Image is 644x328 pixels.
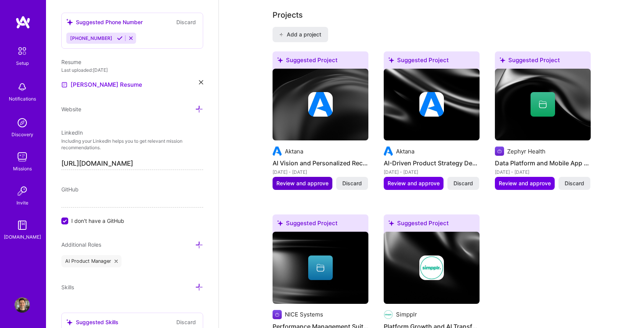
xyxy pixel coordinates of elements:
[273,69,368,141] img: cover
[308,92,333,117] img: Company logo
[11,130,33,138] div: Discovery
[66,318,118,326] div: Suggested Skills
[285,310,323,318] div: NICE Systems
[273,158,368,168] h4: AI Vision and Personalized Recommendations
[9,95,36,103] div: Notifications
[66,319,73,326] i: icon SuggestedTeams
[66,18,143,26] div: Suggested Phone Number
[277,57,283,63] i: icon SuggestedTeams
[419,255,444,280] img: Company logo
[336,177,368,190] button: Discard
[384,168,480,176] div: [DATE] - [DATE]
[61,138,203,151] p: Including your LinkedIn helps you to get relevant mission recommendations.
[419,92,444,117] img: Company logo
[279,31,321,38] span: Add a project
[388,180,440,187] span: Review and approve
[396,147,414,155] div: Aktana
[279,33,283,37] i: icon PlusBlack
[61,66,203,74] div: Last uploaded: [DATE]
[273,9,303,21] div: Add projects you've worked on
[128,35,134,41] i: Reject
[66,19,73,25] i: icon SuggestedTeams
[276,180,329,187] span: Review and approve
[61,186,79,193] span: GitHub
[495,158,591,168] h4: Data Platform and Mobile App Revamp
[61,255,122,267] div: AI Product Manager
[495,147,504,156] img: Company logo
[384,310,393,319] img: Company logo
[115,260,118,263] i: icon Close
[342,180,362,187] span: Discard
[384,232,480,304] img: cover
[15,297,30,313] img: User Avatar
[15,115,30,130] img: discovery
[384,147,393,156] img: Company logo
[495,168,591,176] div: [DATE] - [DATE]
[15,79,30,95] img: bell
[273,27,328,42] button: Add a project
[499,57,505,63] i: icon SuggestedTeams
[13,297,32,313] a: User Avatar
[396,310,417,318] div: Simpplr
[453,180,473,187] span: Discard
[61,106,81,112] span: Website
[16,59,29,67] div: Setup
[565,180,584,187] span: Discard
[388,220,394,226] i: icon SuggestedTeams
[447,177,479,190] button: Discard
[285,147,303,155] div: Aktana
[174,318,198,326] button: Discard
[507,147,545,155] div: Zephyr Health
[61,241,101,248] span: Additional Roles
[384,158,480,168] h4: AI-Driven Product Strategy Development
[384,177,444,190] button: Review and approve
[384,69,480,141] img: cover
[384,51,480,72] div: Suggested Project
[117,35,123,41] i: Accept
[174,18,198,26] button: Discard
[559,177,590,190] button: Discard
[15,218,30,233] img: guide book
[273,147,282,156] img: Company logo
[16,199,28,207] div: Invite
[277,220,283,226] i: icon SuggestedTeams
[273,9,303,21] div: Projects
[61,80,142,89] a: [PERSON_NAME] Resume
[273,214,368,235] div: Suggested Project
[495,51,591,72] div: Suggested Project
[61,82,67,88] img: Resume
[14,43,30,59] img: setup
[4,233,41,241] div: [DOMAIN_NAME]
[273,232,368,304] img: cover
[384,214,480,235] div: Suggested Project
[495,177,555,190] button: Review and approve
[61,284,74,290] span: Skills
[15,15,31,29] img: logo
[199,80,203,84] i: icon Close
[273,168,368,176] div: [DATE] - [DATE]
[15,183,30,199] img: Invite
[273,51,368,72] div: Suggested Project
[15,149,30,165] img: teamwork
[388,57,394,63] i: icon SuggestedTeams
[273,177,332,190] button: Review and approve
[495,69,591,141] img: cover
[61,59,81,65] span: Resume
[13,165,32,173] div: Missions
[70,35,112,41] span: [PHONE_NUMBER]
[61,129,83,136] span: LinkedIn
[71,217,124,225] span: I don't have a GitHub
[499,180,551,187] span: Review and approve
[273,310,282,319] img: Company logo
